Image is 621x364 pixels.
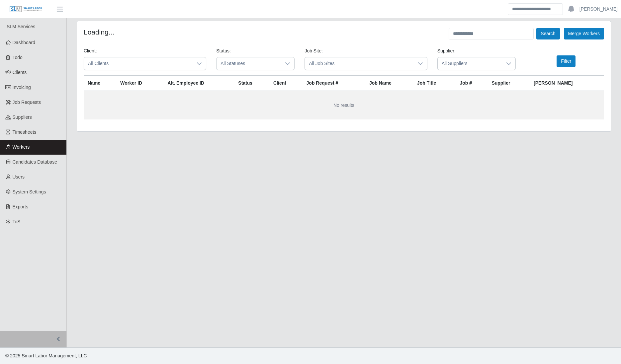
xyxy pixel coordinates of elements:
span: All Suppliers [438,57,502,70]
img: SLM Logo [9,6,43,13]
label: Job Site: [305,47,322,54]
span: Dashboard [13,40,36,45]
button: Filter [557,55,576,67]
span: Exports [13,204,28,209]
h4: Loading... [84,28,114,36]
span: All Statuses [217,57,281,70]
th: Job # [456,76,488,91]
label: Client: [84,47,97,54]
span: System Settings [13,189,46,194]
button: Merge Workers [564,28,604,39]
th: Job Title [413,76,456,91]
span: ToS [13,219,21,224]
span: Invoicing [13,85,31,90]
th: Job Request # [303,76,365,91]
span: Job Requests [13,100,41,105]
span: Clients [13,70,27,75]
span: Timesheets [13,129,37,135]
th: Status [234,76,269,91]
th: Worker ID [116,76,163,91]
span: © 2025 Smart Labor Management, LLC [5,353,87,358]
th: Client [269,76,303,91]
label: Supplier: [437,47,456,54]
th: [PERSON_NAME] [530,76,604,91]
td: No results [84,91,604,119]
span: Suppliers [13,114,32,120]
button: Search [536,28,560,39]
span: Candidates Database [13,159,57,165]
th: Supplier [488,76,530,91]
th: Alt. Employee ID [164,76,234,91]
span: Users [13,174,25,180]
span: SLM Services [7,24,35,29]
span: All Clients [84,57,193,70]
a: [PERSON_NAME] [579,6,618,13]
span: Workers [13,144,30,150]
span: All Job Sites [305,57,413,70]
span: Todo [13,55,23,60]
input: Search [508,3,563,15]
label: Status: [216,47,231,54]
th: Job Name [365,76,413,91]
th: Name [84,76,116,91]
